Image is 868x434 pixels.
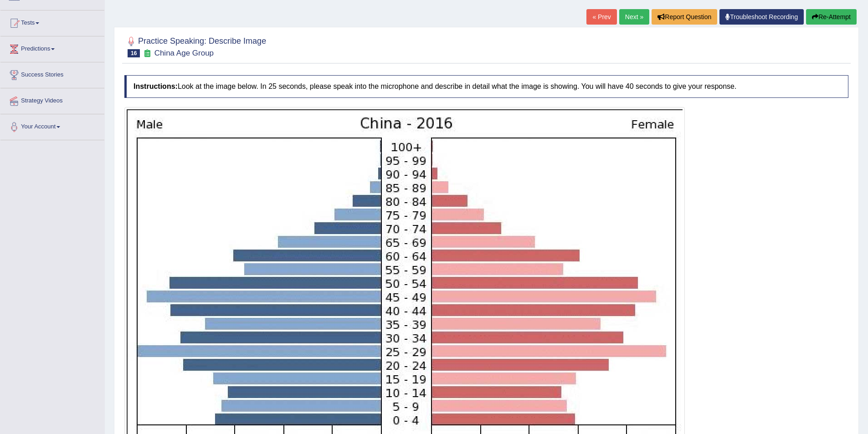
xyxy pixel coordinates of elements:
[0,114,104,137] a: Your Account
[124,75,848,98] h4: Look at the image below. In 25 seconds, please speak into the microphone and describe in detail w...
[134,82,178,90] b: Instructions:
[0,10,104,33] a: Tests
[0,62,104,85] a: Success Stories
[806,9,857,25] button: Re-Attempt
[0,88,104,111] a: Strategy Videos
[652,9,717,25] button: Report Question
[128,49,140,57] span: 16
[619,9,649,25] a: Next »
[719,9,804,25] a: Troubleshoot Recording
[154,49,214,57] small: China Age Group
[586,9,616,25] a: « Prev
[142,49,152,58] small: Exam occurring question
[0,36,104,59] a: Predictions
[124,35,266,57] h2: Practice Speaking: Describe Image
